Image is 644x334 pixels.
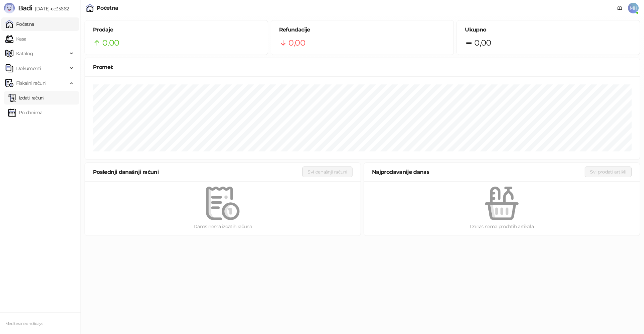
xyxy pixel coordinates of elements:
h5: Refundacije [279,26,446,34]
div: Danas nema izdatih računa [96,223,350,230]
div: Početna [97,5,118,11]
div: Promet [93,63,632,71]
span: Katalog [16,47,33,60]
h5: Ukupno [465,26,632,34]
div: Najprodavanije danas [372,168,585,176]
div: Danas nema prodatih artikala [375,223,629,230]
button: Svi prodati artikli [585,166,632,177]
a: Po danima [8,106,42,119]
button: Svi današnji računi [302,166,353,177]
span: 0,00 [102,37,119,49]
span: Fiskalni računi [16,76,46,90]
span: 0,00 [288,37,305,49]
a: Izdati računi [8,91,45,105]
a: Kasa [5,32,26,46]
a: Dokumentacija [614,3,625,13]
small: Mediteraneo holidays [5,321,43,326]
img: Logo [4,3,15,13]
span: [DATE]-cc35662 [32,6,69,12]
span: Badi [18,4,32,12]
span: 0,00 [474,37,491,49]
div: Poslednji današnji računi [93,168,302,176]
a: Početna [5,17,34,31]
span: MH [628,3,639,13]
h5: Prodaje [93,26,260,34]
span: Dokumenti [16,62,41,75]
